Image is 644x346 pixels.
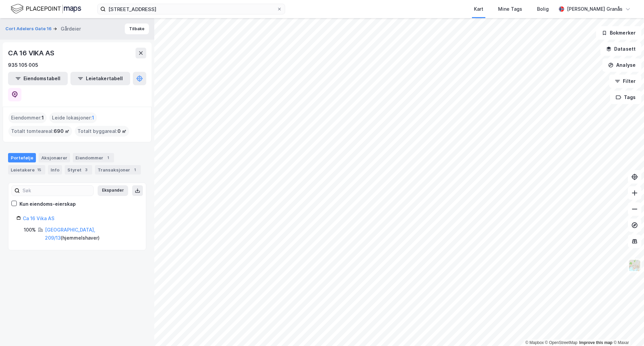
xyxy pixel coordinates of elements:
[600,42,641,56] button: Datasett
[75,126,129,137] div: Totalt byggareal :
[70,72,130,85] button: Leietakertabell
[498,5,522,13] div: Mine Tags
[8,61,38,69] div: 935 105 005
[54,127,69,135] span: 690 ㎡
[545,340,578,345] a: OpenStreetMap
[19,200,76,208] div: Kun eiendoms-eierskap
[596,26,641,40] button: Bokmerker
[42,114,44,122] span: 1
[105,154,111,161] div: 1
[65,165,92,175] div: Styret
[106,4,277,14] input: Søk på adresse, matrikkel, gårdeiere, leietakere eller personer
[8,48,55,58] div: CA 16 VIKA AS
[23,215,54,221] a: Ca 16 Vika AS
[36,166,43,173] div: 15
[61,25,81,33] div: Gårdeier
[83,166,90,173] div: 3
[609,75,641,88] button: Filter
[567,5,623,13] div: [PERSON_NAME] Granås
[92,114,94,122] span: 1
[579,340,612,345] a: Improve this map
[8,126,72,137] div: Totalt tomteareal :
[525,340,544,345] a: Mapbox
[48,165,62,175] div: Info
[45,226,138,242] div: ( hjemmelshaver )
[610,91,641,104] button: Tags
[73,153,114,162] div: Eiendommer
[24,226,36,234] div: 100%
[8,153,36,162] div: Portefølje
[131,166,138,173] div: 1
[98,185,128,196] button: Ekspander
[39,153,70,162] div: Aksjonærer
[537,5,549,13] div: Bolig
[602,58,641,72] button: Analyse
[11,3,81,15] img: logo.f888ab2527a4732fd821a326f86c7f29.svg
[474,5,483,13] div: Kart
[45,227,95,241] a: [GEOGRAPHIC_DATA], 209/13
[8,112,47,123] div: Eiendommer :
[49,112,97,123] div: Leide lokasjoner :
[628,259,641,272] img: Z
[95,165,141,175] div: Transaksjoner
[125,23,149,34] button: Tilbake
[8,165,45,175] div: Leietakere
[117,127,126,135] span: 0 ㎡
[20,186,93,196] input: Søk
[8,72,68,85] button: Eiendomstabell
[610,314,644,346] iframe: Chat Widget
[5,26,53,32] button: Cort Adelers Gate 16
